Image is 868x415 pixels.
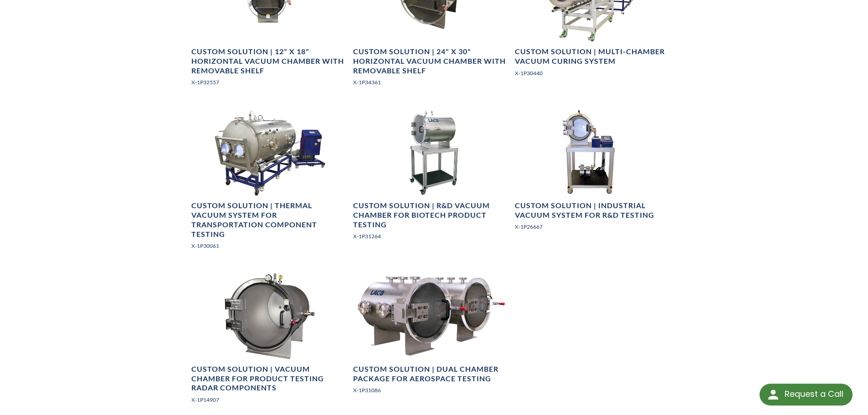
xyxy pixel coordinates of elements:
[515,69,671,77] p: X-1P30440
[191,241,348,250] p: X-1P30061
[760,384,853,405] div: Request a Call
[353,364,509,384] h4: Custom Solution | Dual Chamber Package for Aerospace Testing
[515,201,671,220] h4: Custom Solution | Industrial Vacuum System for R&D Testing
[191,109,348,258] a: Custom Vacuum System for testing large transportation componentsCustom Solution | Thermal Vacuum ...
[353,201,509,229] h4: Custom Solution | R&D Vacuum Chamber for BioTech Product Testing
[191,78,348,87] p: X-1P32557
[353,109,509,248] a: Custom industrial vacuum chamber with cartCustom Solution | R&D Vacuum Chamber for BioTech Produc...
[353,47,509,75] h4: Custom Solution | 24" X 30" Horizontal Vacuum Chamber with Removable Shelf
[191,47,348,75] h4: Custom Solution | 12" X 18" Horizontal Vacuum Chamber with Removable Shelf
[766,387,781,402] img: round button
[191,272,348,411] a: Horizontal stainless steel cylindrical vacuum chamber with clear acrylic doorCustom Solution | Va...
[191,364,348,393] h4: Custom Solution | Vacuum Chamber for Product Testing Radar Components
[191,201,348,239] h4: Custom Solution | Thermal Vacuum System for Transportation Component Testing
[515,222,671,231] p: X-1P26667
[515,109,671,239] a: Custom Industrial Vacuum System with Programmable Vacuum ControllerCustom Solution | Industrial V...
[353,386,509,395] p: X-1P31086
[353,78,509,87] p: X-1P34361
[353,272,509,402] a: Dual industrial vacuum chambers with custom portsCustom Solution | Dual Chamber Package for Aeros...
[191,395,348,404] p: X-1P14907
[515,47,671,66] h4: Custom Solution | Multi-Chamber Vacuum Curing System
[785,384,843,405] div: Request a Call
[353,232,509,241] p: X-1P31264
